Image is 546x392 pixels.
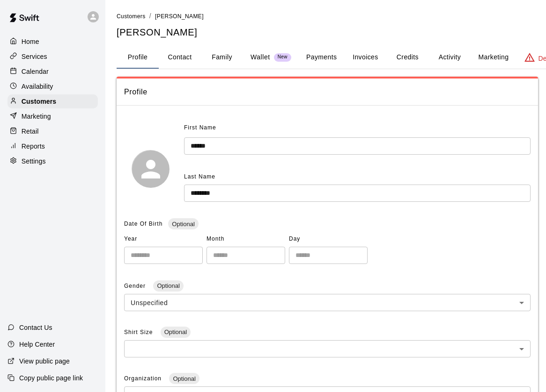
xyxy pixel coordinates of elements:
[207,232,285,247] span: Month
[22,112,51,121] p: Marketing
[251,52,270,62] p: Wallet
[7,50,98,64] a: Services
[19,373,83,383] p: Copy public page link
[344,46,386,69] button: Invoices
[7,139,98,153] a: Reports
[7,64,98,78] a: Calendar
[274,54,291,60] span: New
[155,13,204,20] span: [PERSON_NAME]
[124,232,203,247] span: Year
[386,46,428,69] button: Credits
[7,94,98,108] a: Customers
[124,329,155,335] span: Shirt Size
[168,221,198,228] span: Optional
[22,97,56,106] p: Customers
[22,142,45,151] p: Reports
[149,11,151,21] li: /
[201,46,243,69] button: Family
[161,328,191,335] span: Optional
[124,283,148,289] span: Gender
[184,121,216,135] span: First Name
[7,79,98,93] a: Availability
[22,67,49,76] p: Calendar
[7,124,98,138] a: Retail
[289,232,368,247] span: Day
[124,375,163,382] span: Organization
[7,35,98,49] a: Home
[124,86,531,98] span: Profile
[19,340,55,349] p: Help Center
[22,82,53,91] p: Availability
[22,52,47,61] p: Services
[22,157,46,166] p: Settings
[22,127,39,136] p: Retail
[22,37,39,46] p: Home
[124,294,531,311] div: Unspecified
[124,221,162,227] span: Date Of Birth
[159,46,201,69] button: Contact
[428,46,471,69] button: Activity
[299,46,344,69] button: Payments
[117,13,146,20] span: Customers
[471,46,516,69] button: Marketing
[7,109,98,123] a: Marketing
[19,356,70,366] p: View public page
[19,323,52,332] p: Contact Us
[117,46,159,69] button: Profile
[117,12,146,20] a: Customers
[184,173,215,180] span: Last Name
[153,282,183,289] span: Optional
[7,154,98,168] a: Settings
[169,375,199,382] span: Optional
